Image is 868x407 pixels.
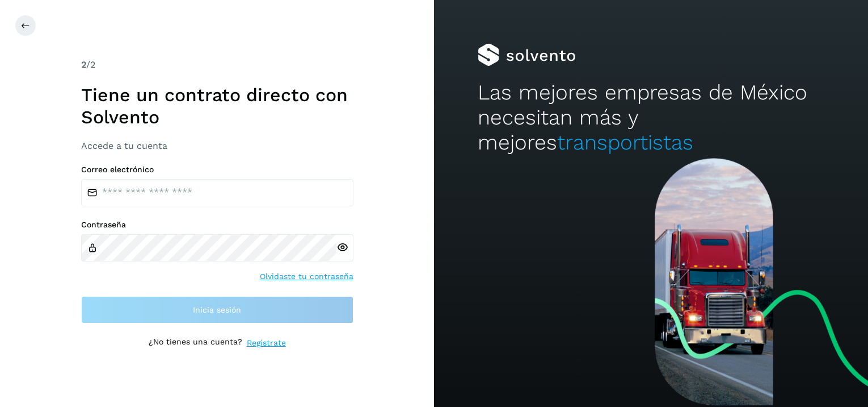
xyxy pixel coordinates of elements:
[247,337,286,349] a: Regístrate
[81,59,86,70] span: 2
[149,337,242,349] p: ¿No tienes una cuenta?
[260,271,353,283] a: Olvidaste tu contraseña
[81,296,353,323] button: Inicia sesión
[193,306,241,314] span: Inicia sesión
[81,165,353,175] label: Correo electrónico
[81,140,353,151] h3: Accede a tu cuenta
[557,130,693,155] span: transportistas
[81,84,353,128] h1: Tiene un contrato directo con Solvento
[478,80,825,156] h2: Las mejores empresas de México necesitan más y mejores
[81,58,353,72] div: /2
[81,220,353,230] label: Contraseña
